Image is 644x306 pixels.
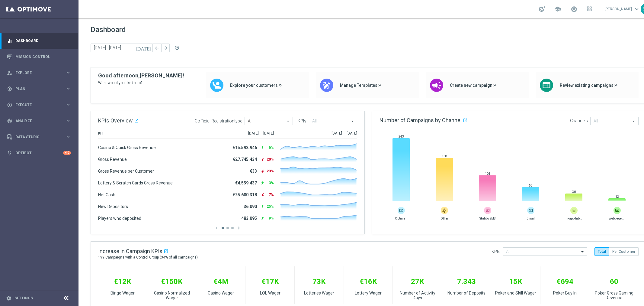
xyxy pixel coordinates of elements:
[7,86,65,92] div: Plan
[633,6,640,12] span: keyboard_arrow_down
[7,134,65,140] div: Data Studio
[7,86,71,91] button: gps_fixed Plan keyboard_arrow_right
[7,86,12,92] i: gps_fixed
[7,102,65,108] div: Execute
[7,49,71,65] div: Mission Control
[15,145,63,161] a: Optibot
[15,119,65,123] span: Analyze
[15,103,65,107] span: Execute
[65,86,71,92] i: keyboard_arrow_right
[63,151,71,155] div: +10
[7,54,71,59] button: Mission Control
[604,5,641,14] a: [PERSON_NAME]keyboard_arrow_down
[15,87,65,91] span: Plan
[14,296,33,300] a: Settings
[7,38,12,44] i: equalizer
[7,135,71,139] button: Data Studio keyboard_arrow_right
[15,135,65,139] span: Data Studio
[7,150,12,156] i: lightbulb
[7,70,12,76] i: person_search
[7,118,65,124] div: Analyze
[15,71,65,75] span: Explore
[554,6,561,12] span: school
[7,38,71,43] button: equalizer Dashboard
[7,145,71,161] div: Optibot
[7,70,71,75] button: person_search Explore keyboard_arrow_right
[7,151,71,155] button: lightbulb Optibot +10
[15,49,71,65] a: Mission Control
[7,70,65,76] div: Explore
[6,295,11,301] i: settings
[7,103,71,107] button: play_circle_outline Execute keyboard_arrow_right
[65,70,71,76] i: keyboard_arrow_right
[7,119,71,123] button: track_changes Analyze keyboard_arrow_right
[7,33,71,49] div: Dashboard
[65,134,71,140] i: keyboard_arrow_right
[7,102,12,108] i: play_circle_outline
[65,118,71,124] i: keyboard_arrow_right
[15,33,71,49] a: Dashboard
[7,118,12,124] i: track_changes
[65,102,71,108] i: keyboard_arrow_right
